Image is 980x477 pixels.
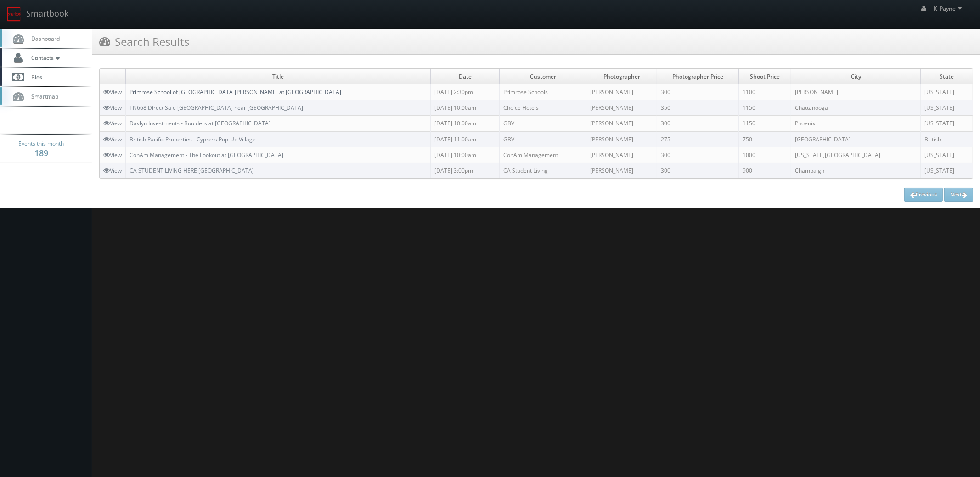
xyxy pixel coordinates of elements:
[739,69,791,84] td: Shoot Price
[103,119,122,127] a: View
[739,84,791,100] td: 1100
[130,135,256,143] a: British Pacific Properties - Cypress Pop-Up Village
[431,147,500,163] td: [DATE] 10:00am
[791,100,921,116] td: Chattanooga
[657,69,739,84] td: Photographer Price
[791,147,921,163] td: [US_STATE][GEOGRAPHIC_DATA]
[791,116,921,131] td: Phoenix
[431,84,500,100] td: [DATE] 2:30pm
[431,116,500,131] td: [DATE] 10:00am
[586,116,657,131] td: [PERSON_NAME]
[921,84,973,100] td: [US_STATE]
[791,131,921,147] td: [GEOGRAPHIC_DATA]
[7,7,22,22] img: smartbook-logo.png
[921,100,973,116] td: [US_STATE]
[586,147,657,163] td: [PERSON_NAME]
[130,119,270,127] a: Davlyn Investments - Boulders at [GEOGRAPHIC_DATA]
[739,163,791,178] td: 900
[791,84,921,100] td: [PERSON_NAME]
[500,69,586,84] td: Customer
[27,73,42,81] span: Bids
[500,163,586,178] td: CA Student Living
[586,131,657,147] td: [PERSON_NAME]
[921,69,973,84] td: State
[586,163,657,178] td: [PERSON_NAME]
[791,69,921,84] td: City
[500,84,586,100] td: Primrose Schools
[27,92,58,100] span: Smartmap
[739,131,791,147] td: 750
[126,69,431,84] td: Title
[791,163,921,178] td: Champaign
[431,100,500,116] td: [DATE] 10:00am
[657,116,739,131] td: 300
[103,104,122,112] a: View
[586,84,657,100] td: [PERSON_NAME]
[739,100,791,116] td: 1150
[19,139,64,148] span: Events this month
[934,5,964,12] span: K_Payne
[34,147,48,158] strong: 189
[500,100,586,116] td: Choice Hotels
[739,147,791,163] td: 1000
[103,88,122,96] a: View
[130,88,341,96] a: Primrose School of [GEOGRAPHIC_DATA][PERSON_NAME] at [GEOGRAPHIC_DATA]
[27,54,62,62] span: Contacts
[103,135,122,143] a: View
[431,163,500,178] td: [DATE] 3:00pm
[103,151,122,159] a: View
[657,163,739,178] td: 300
[739,116,791,131] td: 1150
[657,84,739,100] td: 300
[657,131,739,147] td: 275
[586,69,657,84] td: Photographer
[921,131,973,147] td: British
[500,116,586,131] td: GBV
[431,131,500,147] td: [DATE] 11:00am
[103,167,122,174] a: View
[130,167,254,174] a: CA STUDENT LIVING HERE [GEOGRAPHIC_DATA]
[500,131,586,147] td: GBV
[657,100,739,116] td: 350
[921,163,973,178] td: [US_STATE]
[657,147,739,163] td: 300
[130,104,303,112] a: TN668 Direct Sale [GEOGRAPHIC_DATA] near [GEOGRAPHIC_DATA]
[500,147,586,163] td: ConAm Management
[586,100,657,116] td: [PERSON_NAME]
[921,116,973,131] td: [US_STATE]
[130,151,283,159] a: ConAm Management - The Lookout at [GEOGRAPHIC_DATA]
[99,34,189,50] h3: Search Results
[921,147,973,163] td: [US_STATE]
[27,34,60,42] span: Dashboard
[431,69,500,84] td: Date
